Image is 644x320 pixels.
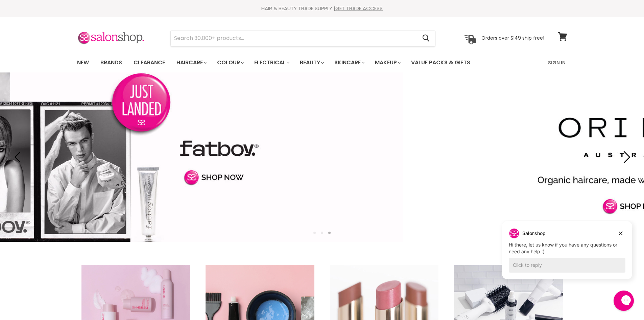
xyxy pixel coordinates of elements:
[370,56,405,70] a: Makeup
[544,56,570,70] a: Sign In
[619,150,632,164] button: Next
[171,56,211,70] a: Haircare
[313,232,316,234] li: Page dot 1
[72,53,510,72] ul: Main menu
[481,35,544,41] p: Orders over $149 ship free!
[295,56,328,70] a: Beauty
[328,232,331,234] li: Page dot 3
[69,53,576,72] nav: Main
[610,288,637,313] iframe: Gorgias live chat messenger
[170,30,435,46] form: Product
[171,30,417,46] input: Search
[417,30,435,46] button: Search
[321,232,323,234] li: Page dot 2
[12,150,25,164] button: Previous
[406,56,475,70] a: Value Packs & Gifts
[69,5,576,12] div: HAIR & BEAUTY TRADE SUPPLY |
[128,56,170,70] a: Clearance
[72,56,94,70] a: New
[212,56,248,70] a: Colour
[329,56,368,70] a: Skincare
[335,5,383,12] a: GET TRADE ACCESS
[95,56,127,70] a: Brands
[497,220,637,290] iframe: Gorgias live chat campaigns
[249,56,293,70] a: Electrical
